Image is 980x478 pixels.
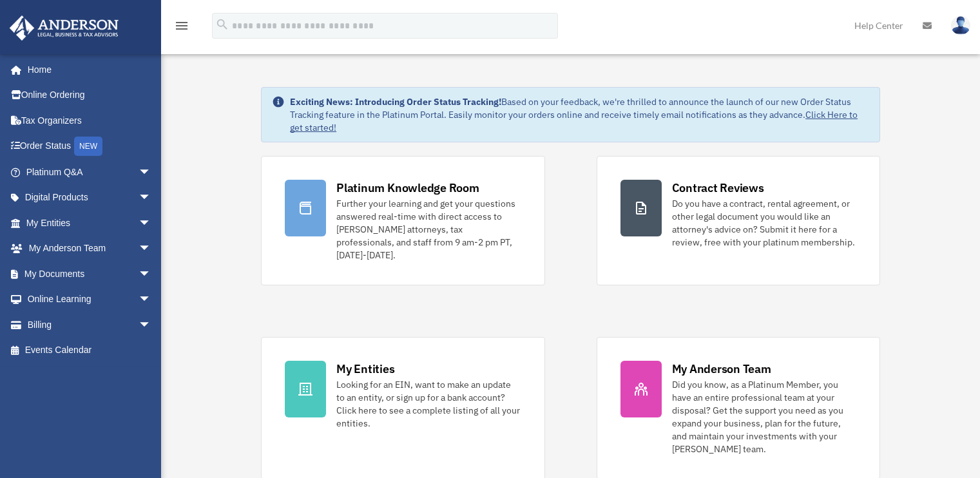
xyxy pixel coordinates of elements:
a: Tax Organizers [9,108,171,133]
a: Contract Reviews Do you have a contract, rental agreement, or other legal document you would like... [597,156,880,285]
a: Order StatusNEW [9,133,171,160]
div: Did you know, as a Platinum Member, you have an entire professional team at your disposal? Get th... [672,378,856,455]
span: arrow_drop_down [139,236,164,262]
span: arrow_drop_down [139,185,164,211]
a: Digital Productsarrow_drop_down [9,185,171,211]
i: menu [174,18,189,33]
a: Home [9,57,164,82]
a: Online Ordering [9,82,171,108]
div: My Entities [336,361,394,377]
a: Events Calendar [9,338,171,363]
a: My Entitiesarrow_drop_down [9,210,171,236]
div: Platinum Knowledge Room [336,180,479,196]
i: search [215,17,229,32]
span: arrow_drop_down [139,210,164,236]
div: Further your learning and get your questions answered real-time with direct access to [PERSON_NAM... [336,197,521,262]
span: arrow_drop_down [139,159,164,186]
a: Platinum Knowledge Room Further your learning and get your questions answered real-time with dire... [261,156,544,285]
div: Contract Reviews [672,180,764,196]
img: User Pic [951,16,970,35]
a: My Anderson Teamarrow_drop_down [9,236,171,262]
a: menu [174,23,189,33]
span: arrow_drop_down [139,287,164,313]
a: Online Learningarrow_drop_down [9,287,171,312]
div: NEW [74,137,102,156]
span: arrow_drop_down [139,312,164,338]
div: Based on your feedback, we're thrilled to announce the launch of our new Order Status Tracking fe... [290,95,869,134]
a: My Documentsarrow_drop_down [9,261,171,287]
a: Platinum Q&Aarrow_drop_down [9,159,171,185]
a: Click Here to get started! [290,109,858,133]
span: arrow_drop_down [139,261,164,287]
div: Looking for an EIN, want to make an update to an entity, or sign up for a bank account? Click her... [336,378,521,430]
strong: Exciting News: Introducing Order Status Tracking! [290,96,501,108]
a: Billingarrow_drop_down [9,312,171,338]
div: Do you have a contract, rental agreement, or other legal document you would like an attorney's ad... [672,197,856,249]
img: Anderson Advisors Platinum Portal [6,15,122,41]
div: My Anderson Team [672,361,771,377]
